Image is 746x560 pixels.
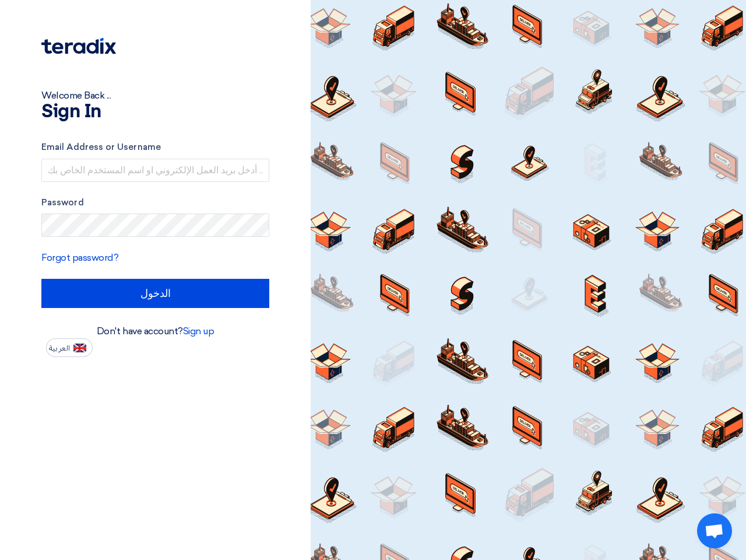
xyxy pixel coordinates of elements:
a: Sign up [183,325,214,337]
img: Teradix logo [41,38,116,54]
div: Don't have account? [41,324,269,338]
img: en-US.png [73,344,86,352]
input: أدخل بريد العمل الإلكتروني او اسم المستخدم الخاص بك ... [41,159,269,182]
div: Welcome Back ... [41,89,269,103]
label: Email Address or Username [41,141,269,154]
div: Open chat [697,513,732,548]
h1: Sign In [41,103,269,121]
a: Forgot password? [41,252,118,263]
input: الدخول [41,279,269,308]
label: Password [41,196,269,209]
button: العربية [46,338,93,357]
span: العربية [49,344,70,352]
